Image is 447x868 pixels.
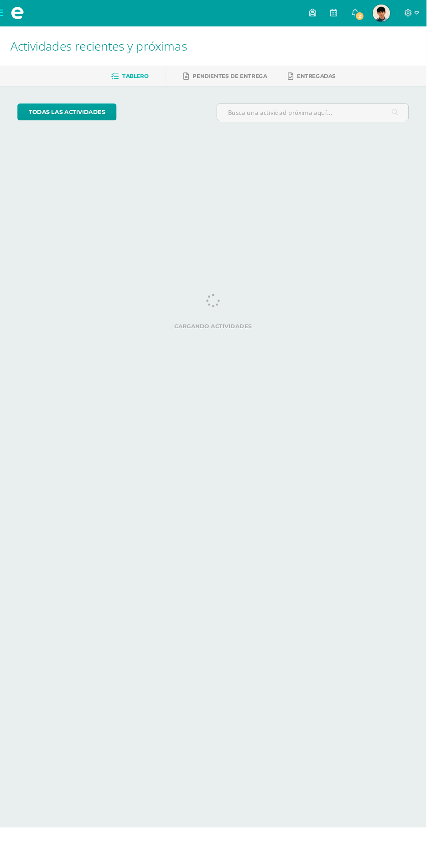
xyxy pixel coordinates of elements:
[228,109,428,127] input: Busca una actividad próxima aquí...
[391,5,409,23] img: f76073ca312b03dd87f23b6b364bf11e.png
[18,339,429,346] label: Cargando actividades
[302,72,352,87] a: Entregadas
[192,72,280,87] a: Pendientes de entrega
[18,108,122,126] a: todas las Actividades
[11,39,196,57] span: Actividades recientes y próximas
[202,76,280,83] span: Pendientes de entrega
[128,76,156,83] span: Tablero
[312,76,352,83] span: Entregadas
[117,72,156,87] a: Tablero
[372,12,382,22] span: 2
